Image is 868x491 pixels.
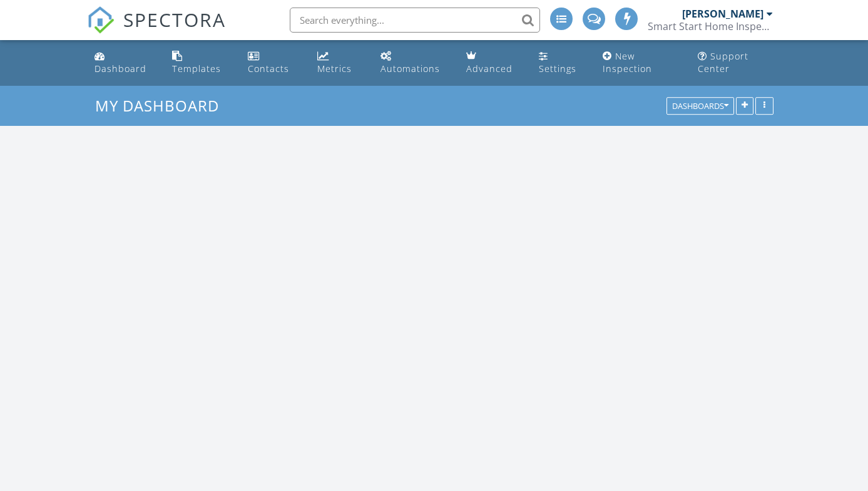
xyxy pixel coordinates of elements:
[466,63,513,75] div: Advanced
[682,8,763,20] div: [PERSON_NAME]
[243,45,302,81] a: Contacts
[666,98,734,115] button: Dashboards
[598,45,683,81] a: New Inspection
[672,102,728,111] div: Dashboards
[539,63,576,75] div: Settings
[648,20,773,33] div: Smart Start Home Inspection, PLLC
[312,45,365,81] a: Metrics
[172,63,221,75] div: Templates
[167,45,232,81] a: Templates
[317,63,352,75] div: Metrics
[698,50,748,75] div: Support Center
[123,6,226,33] span: SPECTORA
[94,63,146,75] div: Dashboard
[603,50,652,75] div: New Inspection
[95,95,230,116] a: My Dashboard
[693,45,779,81] a: Support Center
[380,63,440,75] div: Automations
[461,45,524,81] a: Advanced
[375,45,451,81] a: Automations (Basic)
[87,6,115,34] img: The Best Home Inspection Software - Spectora
[290,8,540,33] input: Search everything...
[89,45,158,81] a: Dashboard
[534,45,588,81] a: Settings
[87,17,226,43] a: SPECTORA
[248,63,289,75] div: Contacts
